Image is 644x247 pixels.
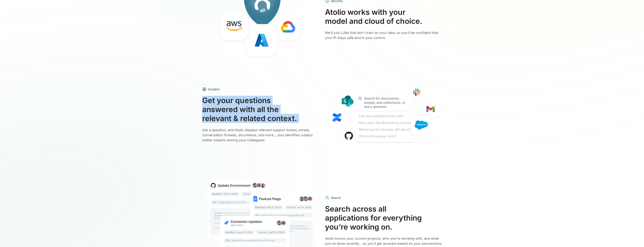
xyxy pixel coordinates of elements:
[325,204,442,231] h3: Search across all applications for everything you’re working on.
[202,96,319,123] h3: Get your questions answered with all the relevant & related context.
[202,127,319,143] p: Ask a question, and Atolio displays relevant support tickets, emails, conversation threads, docum...
[325,82,442,147] img: Insights
[208,87,220,91] div: Insights
[625,229,644,247] iframe: Chat Widget
[331,195,341,200] div: Search
[325,8,442,26] h3: Atolio works with your model and cloud of choice.
[325,30,442,40] p: We’ll use LLMs that don’t train on your data, so you’ll be confident that your IP stays safe and ...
